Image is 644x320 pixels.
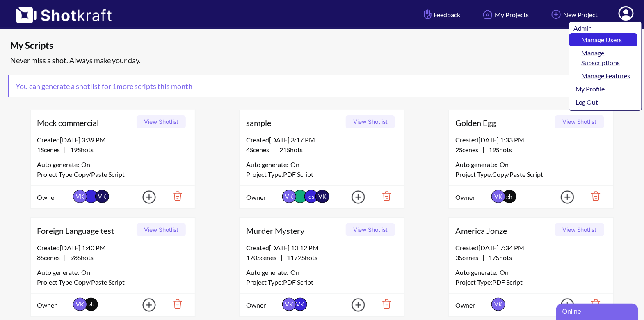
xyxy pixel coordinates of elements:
[37,117,134,129] span: Mock commercial
[10,39,481,52] span: My Scripts
[455,169,607,179] div: Project Type: Copy/Paste Script
[555,115,604,128] button: View Shotlist
[569,96,637,109] a: Log Out
[293,298,307,311] span: VK
[507,193,513,200] span: gh
[569,46,637,69] a: Manage Subscriptions
[81,267,90,277] span: On
[455,160,500,169] span: Auto generate:
[81,160,90,169] span: On
[246,117,343,129] span: sample
[37,254,64,261] span: 8 Scenes
[475,4,535,25] a: My Projects
[455,267,500,277] span: Auto generate:
[484,254,512,261] span: 17 Shots
[579,189,607,203] img: Trash Icon
[500,267,509,277] span: On
[73,190,87,203] span: VK
[455,253,512,263] span: |
[9,75,199,97] span: You can generate a shotlist for
[455,300,489,310] span: Owner
[37,224,134,237] span: Foreign Language test
[548,188,577,206] img: Add Icon
[283,254,317,261] span: 1172 Shots
[455,145,512,155] span: |
[246,277,398,287] div: Project Type: PDF Script
[37,135,189,145] div: Created [DATE] 3:39 PM
[422,7,434,21] img: Hand Icon
[37,243,189,253] div: Created [DATE] 1:40 PM
[95,190,109,203] span: VK
[137,223,186,236] button: View Shotlist
[37,145,94,155] span: |
[481,7,495,21] img: Home Icon
[455,224,552,237] span: America Jonze
[160,189,189,203] img: Trash Icon
[579,297,607,311] img: Trash Icon
[246,160,290,169] span: Auto generate:
[370,297,398,311] img: Trash Icon
[455,117,552,129] span: Golden Egg
[246,243,398,253] div: Created [DATE] 10:12 PM
[543,4,604,25] a: New Project
[130,188,158,206] img: Add Icon
[246,145,303,155] span: |
[556,302,640,320] iframe: chat widget
[246,224,343,237] span: Murder Mystery
[491,298,505,311] span: VK
[37,253,94,263] span: |
[246,267,290,277] span: Auto generate:
[160,297,189,311] img: Trash Icon
[315,190,329,203] span: VK
[304,190,318,203] span: ds
[282,190,296,203] span: VK
[573,23,637,33] div: Admin
[346,115,395,128] button: View Shotlist
[290,267,299,277] span: On
[484,146,512,153] span: 19 Shots
[275,146,303,153] span: 21 Shots
[137,115,186,128] button: View Shotlist
[290,160,299,169] span: On
[555,223,604,236] button: View Shotlist
[455,254,482,261] span: 3 Scenes
[246,253,317,263] span: |
[66,146,94,153] span: 19 Shots
[455,243,607,253] div: Created [DATE] 7:34 PM
[346,223,395,236] button: View Shotlist
[37,300,71,310] span: Owner
[339,296,368,314] img: Add Icon
[455,146,482,153] span: 2 Scenes
[37,192,71,202] span: Owner
[569,69,637,82] a: Manage Features
[491,190,505,203] span: VK
[246,192,280,202] span: Owner
[455,277,607,287] div: Project Type: PDF Script
[569,82,637,96] a: My Profile
[88,301,94,308] span: vb
[246,146,273,153] span: 4 Scenes
[66,254,94,261] span: 98 Shots
[8,54,640,67] div: Never miss a shot. Always make your day.
[111,82,192,91] span: 1 more scripts this month
[37,267,81,277] span: Auto generate:
[549,7,563,21] img: Add Icon
[246,135,398,145] div: Created [DATE] 3:17 PM
[455,135,607,145] div: Created [DATE] 1:33 PM
[73,298,87,311] span: VK
[246,254,281,261] span: 170 Scenes
[422,10,460,19] span: Feedback
[246,169,398,179] div: Project Type: PDF Script
[548,296,577,314] img: Add Icon
[37,160,81,169] span: Auto generate:
[37,277,189,287] div: Project Type: Copy/Paste Script
[370,189,398,203] img: Trash Icon
[282,298,296,311] span: VK
[500,160,509,169] span: On
[246,300,280,310] span: Owner
[455,192,489,202] span: Owner
[37,169,189,179] div: Project Type: Copy/Paste Script
[37,146,64,153] span: 1 Scenes
[130,296,158,314] img: Add Icon
[569,33,637,46] a: Manage Users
